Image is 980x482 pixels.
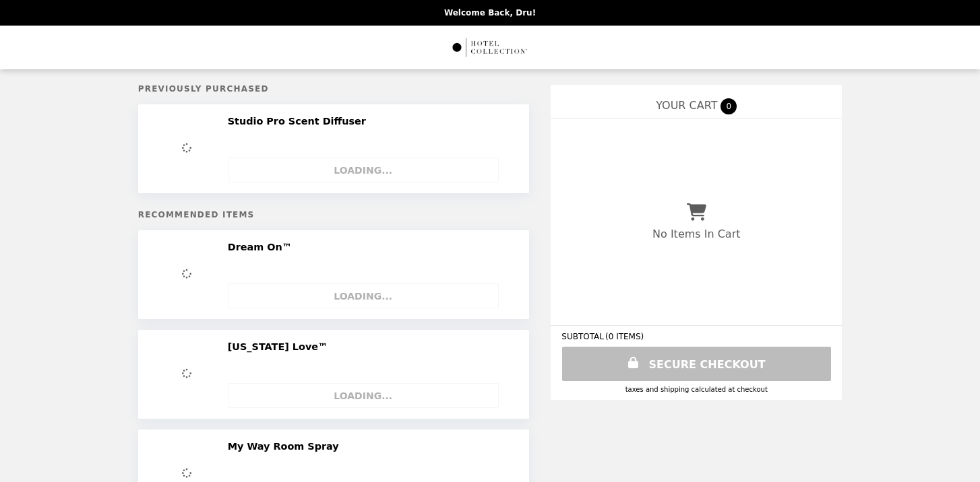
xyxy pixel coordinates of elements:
span: 0 [721,98,737,114]
h5: Previously Purchased [138,84,530,94]
span: ( 0 ITEMS ) [605,332,644,341]
h2: My Way Room Spray [228,440,344,452]
h2: Studio Pro Scent Diffuser [228,115,371,127]
h2: [US_STATE] Love™ [228,341,334,353]
h2: Dream On™ [228,241,297,253]
h5: Recommended Items [138,210,530,219]
img: Brand Logo [452,34,529,61]
span: SUBTOTAL [561,332,605,341]
span: YOUR CART [656,99,717,112]
p: Welcome Back, Dru! [444,8,536,18]
div: Taxes and Shipping calculated at checkout [561,386,831,393]
p: No Items In Cart [652,228,740,240]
